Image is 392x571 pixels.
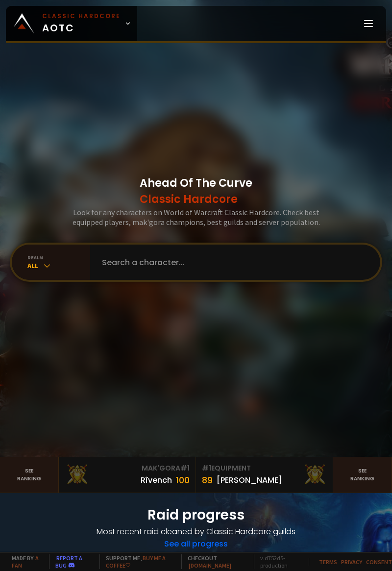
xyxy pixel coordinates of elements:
[6,6,137,41] a: Classic HardcoreAOTC
[12,525,380,538] h4: Most recent raid cleaned by Classic Hardcore guilds
[12,554,39,569] a: a fan
[217,474,282,486] div: [PERSON_NAME]
[341,558,362,566] a: Privacy
[254,554,303,569] span: v. d752d5 - production
[42,12,121,35] span: AOTC
[196,457,333,493] a: #1Equipment89[PERSON_NAME]
[140,175,252,207] h1: Ahead Of The Curve
[189,562,231,569] a: [DOMAIN_NAME]
[27,261,90,271] div: All
[366,558,392,566] a: Consent
[202,463,327,473] div: Equipment
[140,191,252,207] span: Classic Hardcore
[59,207,333,227] h3: Look for any characters on World of Warcraft Classic Hardcore. Check best equipped players, mak'g...
[96,245,368,280] input: Search a character...
[59,457,196,493] a: Mak'Gora#1Rîvench100
[65,463,190,473] div: Mak'Gora
[55,554,82,569] a: Report a bug
[319,558,337,566] a: Terms
[6,554,43,569] span: Made by
[180,463,190,473] span: # 1
[176,473,190,487] div: 100
[42,12,121,21] small: Classic Hardcore
[202,463,211,473] span: # 1
[99,554,175,569] span: Support me,
[164,538,228,549] a: See all progress
[27,254,90,261] div: realm
[333,457,392,493] a: Seeranking
[141,474,172,486] div: Rîvench
[181,554,248,569] span: Checkout
[202,473,213,487] div: 89
[12,505,380,525] h1: Raid progress
[106,554,166,569] a: Buy me a coffee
